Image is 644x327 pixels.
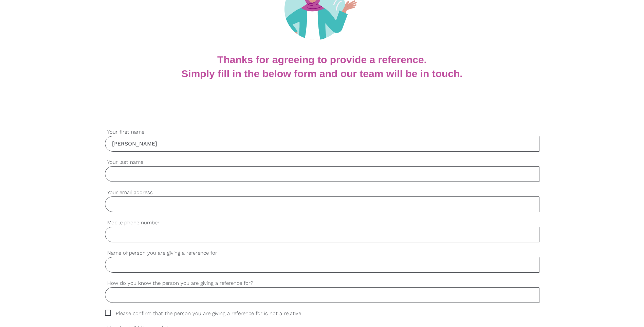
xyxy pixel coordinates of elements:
label: Your last name [105,158,539,166]
label: Name of person you are giving a reference for [105,249,539,257]
label: Your email address [105,189,539,196]
label: Your first name [105,128,539,136]
b: Thanks for agreeing to provide a reference. [217,54,427,65]
b: Simply fill in the below form and our team will be in touch. [181,68,462,79]
label: How do you know the person you are giving a reference for? [105,279,539,287]
span: Please confirm that the person you are giving a reference for is not a relative [105,310,314,317]
label: Mobile phone number [105,219,539,227]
